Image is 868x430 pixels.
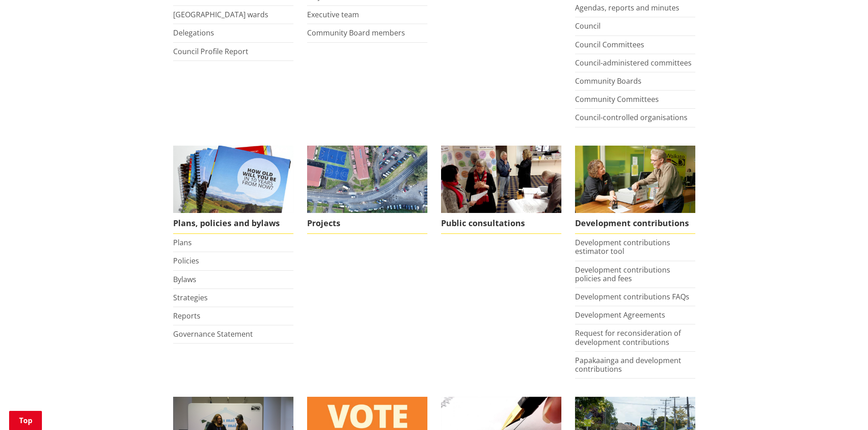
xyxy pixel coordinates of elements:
[575,76,642,86] a: Community Boards
[9,411,42,430] a: Top
[173,256,199,266] a: Policies
[575,3,679,13] a: Agendas, reports and minutes
[307,28,405,38] a: Community Board members
[575,94,659,104] a: Community Committees
[575,328,681,347] a: Request for reconsideration of development contributions
[575,292,689,302] a: Development contributions FAQs
[173,46,248,56] a: Council Profile Report
[575,355,681,374] a: Papakaainga and development contributions
[575,238,670,256] a: Development contributions estimator tool
[441,213,561,234] span: Public consultations
[441,146,561,213] img: public-consultations
[575,265,670,283] a: Development contributions policies and fees
[441,146,561,234] a: public-consultations Public consultations
[826,392,859,425] iframe: Messenger Launcher
[307,146,427,234] a: Projects
[173,329,253,339] a: Governance Statement
[307,10,359,20] a: Executive team
[575,21,601,31] a: Council
[173,311,200,321] a: Reports
[173,146,293,213] img: Long Term Plan
[173,213,293,234] span: Plans, policies and bylaws
[173,238,192,248] a: Plans
[575,146,695,213] img: Fees
[575,146,695,234] a: FInd out more about fees and fines here Development contributions
[575,40,644,50] a: Council Committees
[575,112,688,122] a: Council-controlled organisations
[173,293,208,303] a: Strategies
[173,28,214,38] a: Delegations
[307,146,427,213] img: DJI_0336
[173,274,196,284] a: Bylaws
[173,146,293,234] a: We produce a number of plans, policies and bylaws including the Long Term Plan Plans, policies an...
[307,213,427,234] span: Projects
[575,310,665,320] a: Development Agreements
[173,10,268,20] a: [GEOGRAPHIC_DATA] wards
[575,213,695,234] span: Development contributions
[575,58,692,68] a: Council-administered committees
